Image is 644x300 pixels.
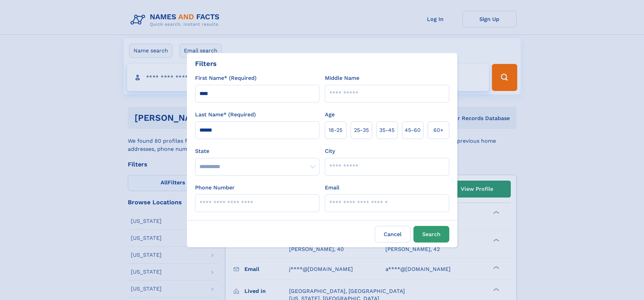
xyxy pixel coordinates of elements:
[329,126,342,134] span: 18‑25
[379,126,395,134] span: 35‑45
[195,111,256,119] label: Last Name* (Required)
[354,126,369,134] span: 25‑35
[325,147,335,155] label: City
[413,226,449,243] button: Search
[195,74,257,82] label: First Name* (Required)
[195,147,319,155] label: State
[325,74,359,82] label: Middle Name
[195,184,235,192] label: Phone Number
[325,111,335,119] label: Age
[375,226,411,243] label: Cancel
[405,126,421,134] span: 45‑60
[325,184,339,192] label: Email
[195,59,217,69] div: Filters
[433,126,444,134] span: 60+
